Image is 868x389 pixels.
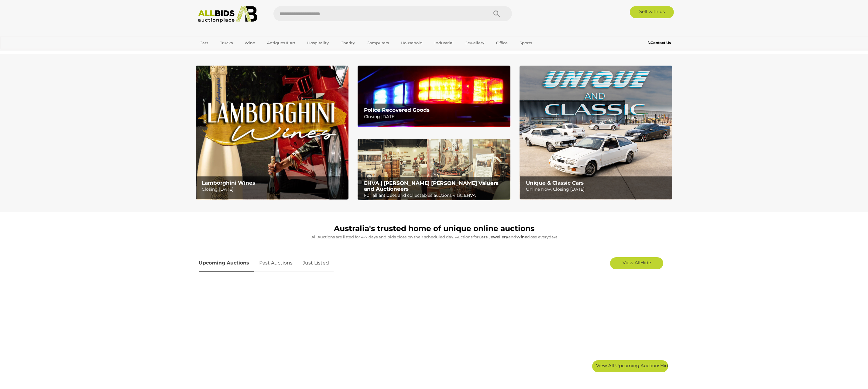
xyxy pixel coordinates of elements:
[482,6,512,21] button: Search
[520,66,672,200] a: Unique & Classic Cars Unique & Classic Cars Online Now, Closing [DATE]
[196,66,348,200] img: Lamborghini Wines
[610,257,663,269] a: View AllHide
[196,66,348,200] a: Lamborghini Wines Lamborghini Wines Closing [DATE]
[630,6,674,18] a: Sell with us
[492,38,512,48] a: Office
[520,66,672,200] img: Unique & Classic Cars
[660,363,671,368] span: Hide
[337,38,359,48] a: Charity
[648,39,672,46] a: Contact Us
[461,38,488,48] a: Jewellery
[263,38,299,48] a: Antiques & Art
[431,38,458,48] a: Industrial
[397,38,427,48] a: Household
[199,254,254,272] a: Upcoming Auctions
[516,38,536,48] a: Sports
[241,38,259,48] a: Wine
[199,234,670,241] p: All Auctions are listed for 4-7 days and bids close on their scheduled day. Auctions for , and cl...
[364,113,507,121] p: Closing [DATE]
[479,234,488,239] strong: Cars
[196,48,247,58] a: [GEOGRAPHIC_DATA]
[298,254,334,272] a: Just Listed
[255,254,297,272] a: Past Auctions
[489,234,508,239] strong: Jewellery
[592,360,668,372] a: View All Upcoming AuctionsHide
[202,180,255,186] b: Lamborghini Wines
[358,139,510,200] a: EHVA | Evans Hastings Valuers and Auctioneers EHVA | [PERSON_NAME] [PERSON_NAME] Valuers and Auct...
[363,38,393,48] a: Computers
[202,186,345,193] p: Closing [DATE]
[516,234,527,239] strong: Wine
[358,66,510,127] a: Police Recovered Goods Police Recovered Goods Closing [DATE]
[364,107,430,113] b: Police Recovered Goods
[358,66,510,127] img: Police Recovered Goods
[526,180,584,186] b: Unique & Classic Cars
[196,38,212,48] a: Cars
[640,260,651,265] span: Hide
[623,260,640,265] span: View All
[195,6,261,23] img: Allbids.com.au
[216,38,237,48] a: Trucks
[364,192,507,199] p: For all antiques and collectables auctions visit: EHVA
[358,139,510,200] img: EHVA | Evans Hastings Valuers and Auctioneers
[526,186,669,193] p: Online Now, Closing [DATE]
[596,363,660,368] span: View All Upcoming Auctions
[364,180,499,192] b: EHVA | [PERSON_NAME] [PERSON_NAME] Valuers and Auctioneers
[303,38,333,48] a: Hospitality
[648,40,671,45] b: Contact Us
[199,224,670,233] h1: Australia's trusted home of unique online auctions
